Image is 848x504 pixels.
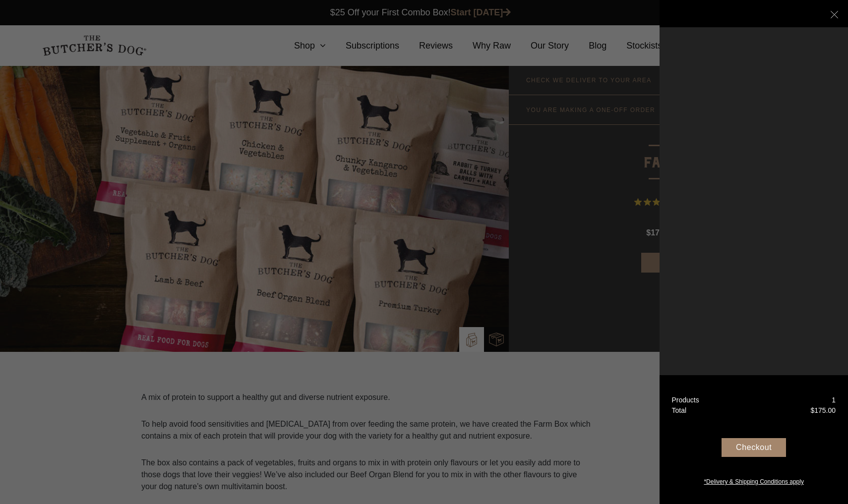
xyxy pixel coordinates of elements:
[672,405,687,416] div: Total
[810,406,836,414] bdi: 175.00
[672,395,699,405] div: Products
[832,395,836,405] div: 1
[722,438,786,457] div: Checkout
[660,475,848,486] a: *Delivery & Shipping Conditions apply
[660,375,848,504] a: Products 1 Total $175.00 Checkout
[810,406,814,414] span: $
